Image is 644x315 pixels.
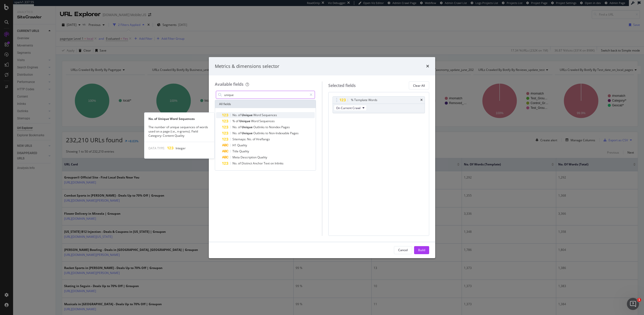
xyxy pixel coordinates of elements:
span: Meta [232,155,240,159]
span: Noindex [269,125,281,129]
span: Unique [239,119,251,123]
span: Quality [239,149,249,153]
span: No. [232,161,238,165]
button: Cancel [394,246,412,254]
div: times [420,99,423,102]
div: Close [88,2,97,11]
div: Metrics & dimensions selector [215,63,279,70]
div: Build [418,248,425,252]
div: modal [209,57,435,258]
div: Cancel [398,248,408,252]
span: Word [251,119,259,123]
span: Outlinks [253,125,265,129]
span: % [232,119,236,123]
span: Pages [290,131,299,135]
span: on [270,161,275,165]
span: Unique [242,125,253,129]
span: to [265,131,269,135]
span: Non-Indexable [269,131,290,135]
span: of [253,137,256,141]
button: go back [3,2,13,12]
span: of [238,161,242,165]
span: of [236,119,239,123]
span: Sequences [262,113,277,117]
div: Selected fields [328,83,356,88]
span: Anchor [253,161,264,165]
span: Description [240,155,257,159]
span: Text [264,161,270,165]
div: Available fields [215,81,244,87]
div: % Template WordstimesOn Current Crawl [333,96,425,113]
span: Distinct [242,161,253,165]
input: Search by field name [224,91,307,99]
span: of [238,131,242,135]
span: Pages [281,125,290,129]
div: No. of Unique Word Sequences [144,117,214,121]
div: All fields [215,100,316,108]
button: Clear All [409,81,429,89]
span: No. [232,125,238,129]
button: Expand window [79,2,88,12]
span: On Current Crawl [336,106,360,110]
div: The number of unique sequences of words used on a page (i.e., n-grams). Field Category: Content Q... [144,125,214,138]
span: No. [232,113,238,117]
span: of [238,125,242,129]
span: to [265,125,269,129]
span: No. [247,137,253,141]
span: Inlinks [275,161,284,165]
span: Quality [257,155,267,159]
div: % Template Words [351,98,377,103]
span: 1 [637,298,641,302]
span: of [238,113,242,117]
iframe: To enrich screen reader interactions, please activate Accessibility in Grammarly extension settings [627,298,639,310]
span: Quality [237,143,247,147]
div: times [426,63,429,70]
button: On Current Crawl [334,105,367,111]
div: Clear All [413,83,425,88]
span: Sitemaps: [232,137,247,141]
span: H1 [232,143,237,147]
button: Build [414,246,429,254]
span: Outlinks [253,131,265,135]
span: Unique [242,131,253,135]
span: Sequences [259,119,275,123]
span: Title [232,149,239,153]
span: No. [232,131,238,135]
span: Unique [242,113,253,117]
span: Word [253,113,262,117]
span: Hreflangs [256,137,270,141]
